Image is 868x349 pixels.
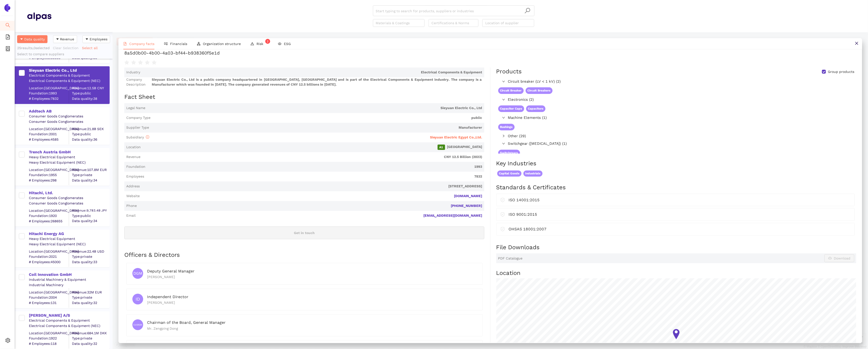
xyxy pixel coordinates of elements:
span: Manufacturer [151,125,482,130]
span: Revenue [126,155,140,159]
div: Coil Innovation GmbH [29,272,109,277]
span: 25 results, 0 selected [17,46,50,50]
span: Electrical Components & Equipment [142,70,482,75]
span: Group products [826,69,856,74]
div: Heavy Electrical Equipment [29,236,109,241]
span: Industry [126,70,140,75]
span: Company Description [126,77,150,87]
span: Foundation: 1920 [29,214,69,218]
div: ISO 9001:2015 [509,211,851,217]
span: Revenue [60,36,74,42]
div: Select to compare suppliers [17,52,110,57]
span: [GEOGRAPHIC_DATA] [143,145,482,150]
div: Mr. Zengping Dong [147,326,477,331]
span: Type: private [72,295,109,300]
div: Consumer Goods Conglomerates [29,114,109,119]
span: container [5,45,10,54]
span: # Employees: 4585 [29,137,69,142]
span: Data quality: 39 [72,55,109,60]
span: Sieyuan Electric Egypt Co.,Ltd. [430,135,482,139]
div: Circuit breaker (LV < 1 kV) (2) [496,78,569,86]
span: Data quality: 32 [72,341,109,346]
span: apartment [197,42,200,45]
span: # Employees: 268655 [29,219,69,224]
span: A1 [438,145,445,150]
span: Supplier Type [126,125,149,130]
span: Circuit breaker (LV < 1 kV) (2) [508,79,567,85]
span: Machine Elements (1) [508,115,567,121]
h2: Key Industries [496,159,856,168]
span: PDF Catalogue [498,256,523,261]
span: star [138,60,143,65]
span: Data quality: 36 [72,137,109,142]
div: Sieyuan Electric Co., Ltd [29,68,109,73]
button: caret-downEmployees [82,35,110,43]
span: Data quality: 32 [72,300,109,305]
div: Revenue: 684.1M DKK [72,331,109,336]
span: # Employees: 298 [29,178,69,183]
span: right [502,80,505,83]
span: Phone [126,203,137,208]
button: Clear Selection [53,44,82,52]
span: safety-certificate [500,211,505,217]
span: Chairman of the Board, General Manager [147,320,226,325]
div: Industrial Machinery [29,283,109,288]
h2: Location [496,269,856,277]
img: Homepage [27,10,51,23]
span: file-text [123,42,127,45]
span: Data quality: 34 [72,219,109,224]
span: Legal Name [126,106,145,111]
span: # Employees: 118 [29,341,69,346]
span: Subsidiary [126,135,149,139]
span: info-circle [146,135,149,139]
div: Location: [GEOGRAPHIC_DATA] [29,290,69,295]
span: 7832 [146,174,482,179]
div: Electrical Components & Equipment (NEC) [29,324,109,328]
span: Type: public [72,91,109,96]
span: right [502,116,505,119]
span: Circuit Breaker [498,87,524,94]
span: Foundation: 2001 [29,132,69,137]
span: search [5,21,10,31]
div: Consumer Goods Conglomerates [29,119,109,124]
div: Location: [GEOGRAPHIC_DATA] [29,249,69,254]
span: Type: private [72,254,109,259]
span: Switchgears [498,150,520,156]
span: Data quality [24,36,45,42]
span: Type: private [72,336,109,341]
span: Electronics (2) [508,97,567,103]
span: DGM [133,269,142,278]
span: [STREET_ADDRESS] [142,184,482,189]
span: Employees [126,174,144,179]
span: # Employees: 7832 [29,96,69,101]
div: Electronics (2) [496,96,569,104]
span: Select all [82,45,98,51]
div: [PERSON_NAME] [147,274,477,280]
span: Foundation: 2021 [29,254,69,259]
span: file-add [5,33,10,43]
div: ISO 14001:2015 [509,197,851,203]
div: Location: [GEOGRAPHIC_DATA] [29,126,69,131]
div: Machine Elements (1) [496,114,569,122]
div: Electrical Components & Equipment [29,318,109,323]
span: ID [136,294,140,304]
div: Other (29) [496,132,569,140]
span: right [502,142,505,145]
span: Bushings [498,124,515,130]
span: star [131,60,136,65]
span: star [124,60,129,65]
span: Address [126,184,140,189]
div: Revenue: 12.5B CNY [72,86,109,90]
span: Data quality: 34 [72,178,109,183]
button: Select all [82,44,101,52]
span: star [145,60,150,65]
span: Data quality: 38 [72,96,109,101]
span: safety-certificate [500,197,505,202]
span: caret-down [20,37,23,41]
span: CotBGM [133,322,142,327]
span: Capacitor Caps [498,105,524,112]
span: search [524,8,531,14]
span: Foundation: 1922 [29,336,69,341]
span: # Employees: 53000 [29,55,69,60]
span: Other (29) [508,133,567,139]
